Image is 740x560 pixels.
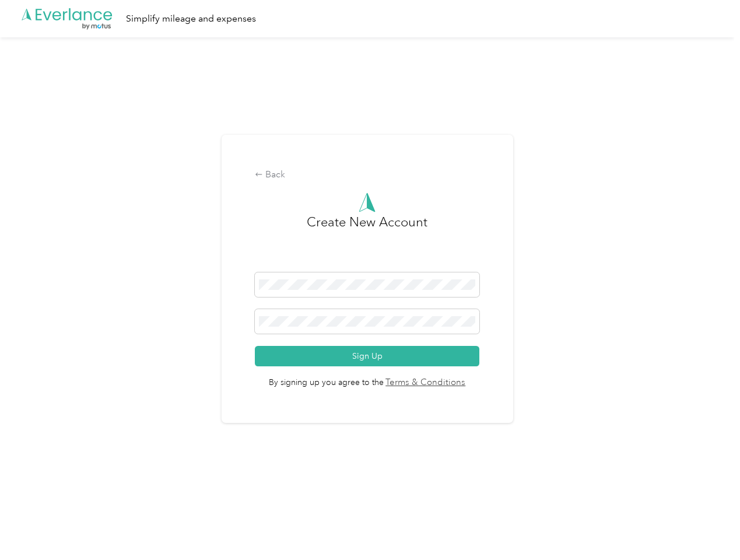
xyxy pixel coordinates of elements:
[126,12,256,26] div: Simplify mileage and expenses
[255,366,479,390] span: By signing up you agree to the
[384,376,466,390] a: Terms & Conditions
[255,346,479,366] button: Sign Up
[255,168,479,182] div: Back
[307,212,427,272] h3: Create New Account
